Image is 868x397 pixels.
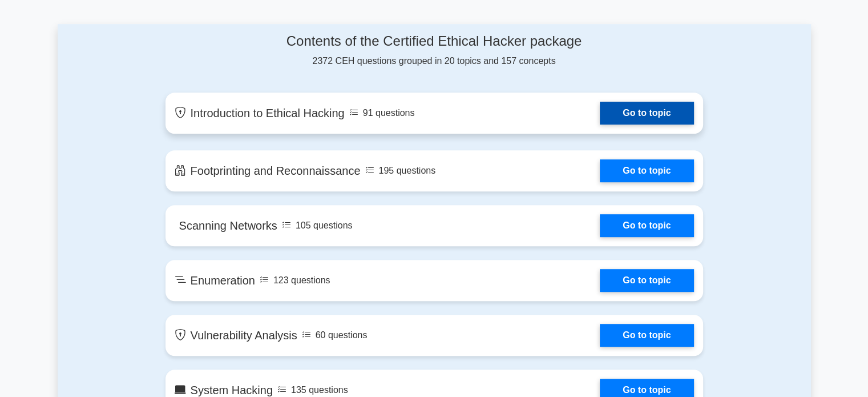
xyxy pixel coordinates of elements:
a: Go to topic [600,269,693,292]
a: Go to topic [600,159,693,182]
a: Go to topic [600,324,693,347]
h4: Contents of the Certified Ethical Hacker package [165,33,703,50]
div: 2372 CEH questions grouped in 20 topics and 157 concepts [165,33,703,68]
a: Go to topic [600,214,693,237]
a: Go to topic [600,102,693,125]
